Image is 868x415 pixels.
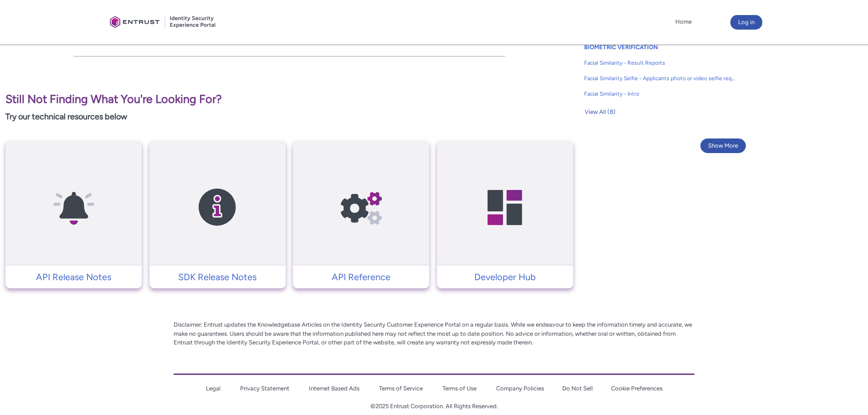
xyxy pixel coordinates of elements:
p: Still Not Finding What You're Looking For? [5,91,573,108]
p: API Reference [298,270,425,284]
span: Facial Similarity - Intro [584,90,735,98]
p: API Release Notes [10,270,137,284]
button: Show More [700,138,746,153]
span: Facial Similarity - Result Reports [584,59,735,67]
a: Privacy Statement [240,385,289,392]
img: API Reference [318,159,405,256]
a: Do Not Sell [562,385,593,392]
span: View All (8) [585,105,616,119]
span: Facial Similarity Selfie - Applicants photo or video selfie requirements [584,74,735,82]
a: Home [673,15,694,29]
a: Developer Hub [437,270,573,284]
a: SDK Release Notes [149,270,286,284]
a: API Release Notes [5,270,142,284]
p: Developer Hub [442,270,569,284]
a: Facial Similarity - Intro [584,86,735,102]
a: Internet Based Ads [309,385,360,392]
a: Facial Similarity - Result Reports [584,55,735,71]
a: Cookie Preferences [611,385,663,392]
a: Company Policies [496,385,544,392]
iframe: Qualified Messenger [826,373,868,415]
p: Disclaimer: Entrust updates the Knowledgebase Articles on the Identity Security Customer Experien... [174,320,694,347]
img: Developer Hub [462,159,548,256]
a: Facial Similarity Selfie - Applicants photo or video selfie requirements [584,71,735,86]
p: ©2025 Entrust Corporation. All Rights Reserved. [174,402,694,411]
a: Terms of Service [379,385,423,392]
button: Log in [730,15,762,30]
a: BIOMETRIC VERIFICATION [584,44,658,51]
button: View All (8) [584,105,616,119]
p: Try our technical resources below [5,111,573,123]
a: API Reference [293,270,429,284]
img: SDK Release Notes [174,159,261,256]
img: API Release Notes [31,159,117,256]
p: SDK Release Notes [154,270,281,284]
a: Legal [206,385,221,392]
a: Terms of Use [442,385,477,392]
